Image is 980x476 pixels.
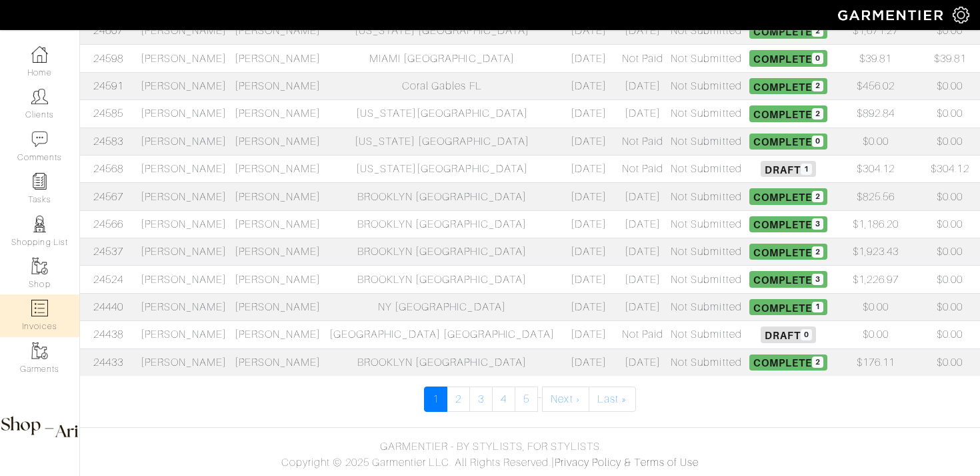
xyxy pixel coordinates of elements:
[953,7,969,23] img: gear-icon-white-bd11855cb880d31180b6d7d6211b90ccbf57a29d726f0c71d8c61bd08dd39cc2.png
[325,293,559,320] td: NY [GEOGRAPHIC_DATA]
[231,72,325,99] td: [PERSON_NAME]
[920,128,980,155] td: $0.00
[93,191,123,203] a: 24567
[812,302,823,313] span: 1
[137,266,231,293] td: [PERSON_NAME]
[137,293,231,320] td: [PERSON_NAME]
[559,155,619,182] td: [DATE]
[325,128,559,155] td: [US_STATE] [GEOGRAPHIC_DATA]
[325,72,559,99] td: Coral Gables FL
[749,134,827,150] span: Complete
[667,266,746,293] td: Not Submitted
[538,387,543,412] li: …
[749,50,827,66] span: Complete
[619,210,667,238] td: [DATE]
[831,183,920,210] td: $825.56
[424,387,447,412] a: 1
[325,238,559,266] td: BROOKLYN [GEOGRAPHIC_DATA]
[812,25,823,37] span: 2
[831,266,920,293] td: $1,226.97
[137,45,231,72] td: [PERSON_NAME]
[920,293,980,320] td: $0.00
[619,17,667,45] td: [DATE]
[281,457,551,469] span: Copyright © 2025 Garmentier LLC. All Rights Reserved.
[831,210,920,238] td: $1,186.20
[920,266,980,293] td: $0.00
[667,45,746,72] td: Not Submitted
[559,348,619,376] td: [DATE]
[831,3,953,27] img: garmentier-logo-header-white-b43fb05a5012e4ada735d5af1a66efaba907eab6374d6393d1fbf88cb4ef424d.png
[619,128,667,155] td: Not Paid
[231,321,325,348] td: [PERSON_NAME]
[801,164,812,175] span: 1
[93,218,123,230] a: 24566
[667,72,746,99] td: Not Submitted
[749,271,827,287] span: Complete
[812,218,823,230] span: 3
[559,321,619,348] td: [DATE]
[920,321,980,348] td: $0.00
[920,100,980,128] td: $0.00
[93,53,123,65] a: 24598
[31,173,48,190] img: reminder-icon-8004d30b9f0a5d33ae49ab947aed9ed385cf756f9e5892f1edd6e32f2345188e.png
[619,100,667,128] td: [DATE]
[93,301,123,313] a: 24440
[80,387,980,412] nav: navigation
[831,321,920,348] td: $0.00
[231,293,325,320] td: [PERSON_NAME]
[137,238,231,266] td: [PERSON_NAME]
[31,46,48,63] img: dashboard-icon-dbcd8f5a0b271acd01030246c82b418ddd0df26cd7fceb0bd07c9910d44c42f6.png
[831,45,920,72] td: $39.81
[920,238,980,266] td: $0.00
[619,183,667,210] td: [DATE]
[749,216,827,232] span: Complete
[589,387,636,412] a: Last »
[801,329,812,340] span: 0
[137,72,231,99] td: [PERSON_NAME]
[137,155,231,182] td: [PERSON_NAME]
[831,17,920,45] td: $1,671.27
[231,155,325,182] td: [PERSON_NAME]
[812,53,823,64] span: 0
[920,348,980,376] td: $0.00
[492,387,515,412] a: 4
[749,23,827,39] span: Complete
[231,348,325,376] td: [PERSON_NAME]
[920,183,980,210] td: $0.00
[325,155,559,182] td: [US_STATE][GEOGRAPHIC_DATA]
[31,131,48,148] img: comment-icon-a0a6a9ef722e966f86d9cbdc48e553b5cf19dbc54f86b18d962a5391bc8f6eb6.png
[559,266,619,293] td: [DATE]
[749,78,827,94] span: Complete
[325,321,559,348] td: [GEOGRAPHIC_DATA] [GEOGRAPHIC_DATA]
[667,155,746,182] td: Not Submitted
[749,299,827,315] span: Complete
[812,274,823,285] span: 3
[31,88,48,105] img: clients-icon-6bae9207a08558b7cb47a8932f037763ab4055f8c8b6bfacd5dc20c3e0201464.png
[920,155,980,182] td: $304.12
[555,457,699,469] a: Privacy Policy & Terms of Use
[812,136,823,147] span: 0
[619,72,667,99] td: [DATE]
[137,210,231,238] td: [PERSON_NAME]
[559,128,619,155] td: [DATE]
[325,100,559,128] td: [US_STATE][GEOGRAPHIC_DATA]
[761,161,816,177] span: Draft
[231,100,325,128] td: [PERSON_NAME]
[231,210,325,238] td: [PERSON_NAME]
[667,210,746,238] td: Not Submitted
[749,105,827,122] span: Complete
[831,293,920,320] td: $0.00
[93,136,123,148] a: 24583
[325,45,559,72] td: MIAMI [GEOGRAPHIC_DATA]
[619,155,667,182] td: Not Paid
[93,356,123,369] a: 24433
[619,266,667,293] td: [DATE]
[93,274,123,286] a: 24524
[667,100,746,128] td: Not Submitted
[231,128,325,155] td: [PERSON_NAME]
[667,183,746,210] td: Not Submitted
[619,321,667,348] td: Not Paid
[325,266,559,293] td: BROOKLYN [GEOGRAPHIC_DATA]
[325,183,559,210] td: BROOKLYN [GEOGRAPHIC_DATA]
[812,356,823,368] span: 2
